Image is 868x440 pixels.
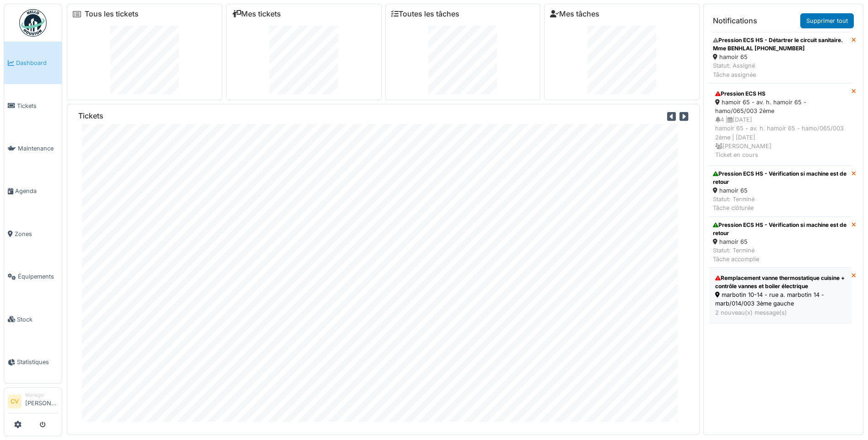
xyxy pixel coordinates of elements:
[713,221,848,237] div: Pression ECS HS - Vérification si machine est de retour
[713,16,757,25] h6: Notifications
[709,268,852,323] a: Remplacement vanne thermostatique cuisine + contrôle vannes et boiler électrique marbotin 10-14 -...
[4,42,62,84] a: Dashboard
[709,83,852,166] a: Pression ECS HS hamoir 65 - av. h. hamoir 65 - hamo/065/003 2ème 4 |[DATE]hamoir 65 - av. h. hamo...
[4,84,62,127] a: Tickets
[85,10,139,18] a: Tous les tickets
[715,90,846,98] div: Pression ECS HS
[8,395,22,408] li: CV
[18,144,58,153] span: Maintenance
[4,170,62,212] a: Agenda
[17,358,58,366] span: Statistiques
[709,32,852,83] a: Pression ECS HS - Détartrer le circuit sanitaire. Mme BENHLAL [PHONE_NUMBER] hamoir 65 Statut: As...
[4,298,62,340] a: Stock
[391,10,459,18] a: Toutes les tâches
[17,315,58,324] span: Stock
[715,274,846,290] div: Remplacement vanne thermostatique cuisine + contrôle vannes et boiler électrique
[715,308,846,317] div: 2 nouveau(x) message(s)
[25,392,58,411] li: [PERSON_NAME]
[4,341,62,383] a: Statistiques
[715,98,846,115] div: hamoir 65 - av. h. hamoir 65 - hamo/065/003 2ème
[78,112,103,120] h6: Tickets
[4,127,62,170] a: Maintenance
[232,10,281,18] a: Mes tickets
[17,102,58,110] span: Tickets
[713,53,848,61] div: hamoir 65
[800,13,854,28] a: Supprimer tout
[713,246,848,263] div: Statut: Terminé Tâche accomplie
[715,115,846,159] div: 4 | [DATE] hamoir 65 - av. h. hamoir 65 - hamo/065/003 2ème | [DATE] [PERSON_NAME] Ticket en cours
[713,61,848,79] div: Statut: Assigné Tâche assignée
[4,255,62,298] a: Équipements
[18,272,58,281] span: Équipements
[25,392,58,398] div: Manager
[15,230,58,238] span: Zones
[715,290,846,308] div: marbotin 10-14 - rue a. marbotin 14 - marb/014/003 3ème gauche
[709,166,852,217] a: Pression ECS HS - Vérification si machine est de retour hamoir 65 Statut: TerminéTâche clôturée
[709,217,852,268] a: Pression ECS HS - Vérification si machine est de retour hamoir 65 Statut: TerminéTâche accomplie
[16,59,58,67] span: Dashboard
[19,9,47,37] img: Badge_color-CXgf-gQk.svg
[15,187,58,195] span: Agenda
[713,36,848,53] div: Pression ECS HS - Détartrer le circuit sanitaire. Mme BENHLAL [PHONE_NUMBER]
[713,237,848,246] div: hamoir 65
[713,170,848,186] div: Pression ECS HS - Vérification si machine est de retour
[4,213,62,255] a: Zones
[8,392,58,413] a: CV Manager[PERSON_NAME]
[550,10,599,18] a: Mes tâches
[713,195,848,212] div: Statut: Terminé Tâche clôturée
[713,186,848,195] div: hamoir 65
